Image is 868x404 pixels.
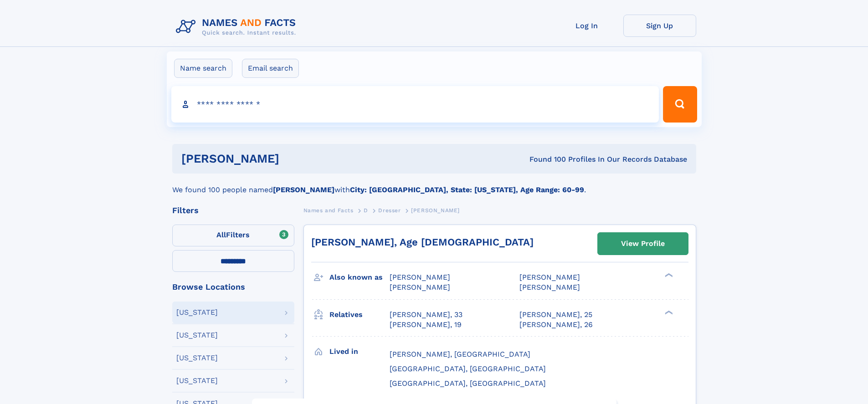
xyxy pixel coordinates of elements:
a: View Profile [598,233,688,255]
a: [PERSON_NAME], 25 [519,310,592,320]
div: ❯ [663,309,673,315]
a: [PERSON_NAME], 33 [390,310,462,320]
span: Dresser [378,207,401,214]
h3: Also known as [329,270,390,285]
label: Filters [172,225,294,246]
div: [US_STATE] [176,377,218,384]
a: Log In [550,15,623,37]
span: [PERSON_NAME] [411,207,460,214]
a: [PERSON_NAME], Age [DEMOGRAPHIC_DATA] [311,236,534,248]
span: [GEOGRAPHIC_DATA], [GEOGRAPHIC_DATA] [390,364,546,373]
span: All [216,230,226,239]
button: Search Button [663,86,697,123]
a: D [364,205,368,216]
a: Names and Facts [303,205,354,216]
h1: [PERSON_NAME] [181,153,405,164]
div: We found 100 people named with . [172,174,696,195]
div: ❯ [663,272,673,278]
div: [US_STATE] [176,354,218,362]
span: [PERSON_NAME] [390,283,450,291]
a: Dresser [378,205,401,216]
div: Browse Locations [172,283,294,291]
div: [US_STATE] [176,332,218,339]
label: Name search [174,59,232,78]
span: [PERSON_NAME] [390,273,450,281]
div: View Profile [621,233,665,254]
span: [PERSON_NAME] [519,273,580,281]
a: [PERSON_NAME], 19 [390,320,462,330]
span: [GEOGRAPHIC_DATA], [GEOGRAPHIC_DATA] [390,379,546,388]
h3: Relatives [329,307,390,322]
a: [PERSON_NAME], 26 [519,320,593,330]
div: Filters [172,206,294,215]
a: Sign Up [623,15,696,37]
div: Found 100 Profiles In Our Records Database [404,154,687,164]
span: [PERSON_NAME] [519,283,580,291]
img: Logo Names and Facts [172,15,303,39]
b: [PERSON_NAME] [273,185,334,194]
b: City: [GEOGRAPHIC_DATA], State: [US_STATE], Age Range: 60-99 [350,185,584,194]
div: [US_STATE] [176,309,218,316]
span: D [364,207,368,214]
label: Email search [242,59,299,78]
input: search input [171,86,659,123]
h3: Lived in [329,344,390,359]
span: [PERSON_NAME], [GEOGRAPHIC_DATA] [390,350,530,358]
